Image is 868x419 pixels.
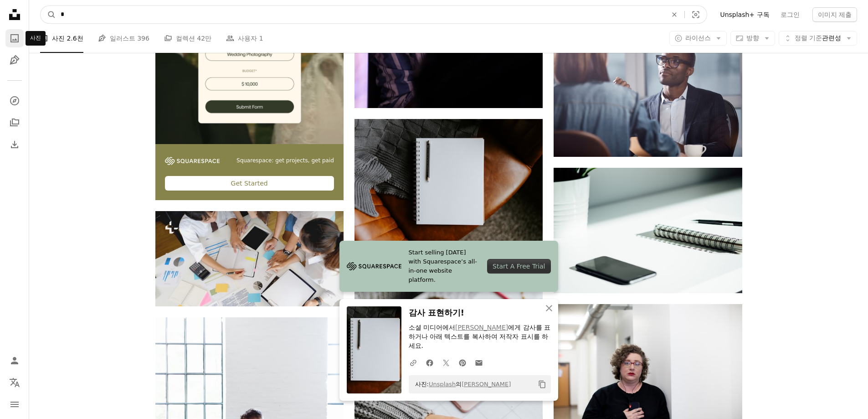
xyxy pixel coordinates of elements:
span: 정렬 기준 [795,34,822,41]
span: 관련성 [795,34,841,43]
button: 라이선스 [669,31,727,46]
span: 396 [137,33,149,43]
h3: 감사 표현하기! [409,306,551,320]
a: 일러스트 [5,51,24,69]
a: Start selling [DATE] with Squarespace’s all-in-one website platform.Start A Free Trial [339,241,558,292]
img: file-1705255347840-230a6ab5bca9image [347,259,401,273]
span: 42만 [197,33,211,43]
a: 갈색 가죽 의자 위에 놓인 메모장 [354,178,543,186]
img: 블랙 스파이럴 노트북 [554,168,742,293]
a: 탐색 [5,92,24,110]
a: Pinterest에 공유 [454,353,471,372]
img: 영감의 원천. 안경을 쓴 젊은 전문 아프리카 매니저는 그 앞에 앉아있는 동료 여성과 함께 사무실에서 일하고 있습니다. 그는 신중하게 옆을 바라보고 있습니다 [554,23,742,157]
button: Unsplash 검색 [41,6,56,23]
div: Start A Free Trial [487,259,550,274]
span: 방향 [746,34,759,41]
img: 갈색 가죽 의자 위에 놓인 메모장 [354,119,543,244]
button: 정렬 기준관련성 [779,31,857,46]
a: Twitter에 공유 [438,353,454,372]
a: 로그인 / 가입 [5,352,24,370]
p: 소셜 미디어에서 에게 감사를 표하거나 아래 텍스트를 복사하여 저작자 표시를 하세요. [409,323,551,351]
a: 젊은 아시아 사람들이 사무실에서 회의에서 새로운 사업 계획을 논의하는 팀. [155,254,344,263]
button: 방향 [730,31,775,46]
button: 시각적 검색 [685,6,707,23]
a: 다운로드 내역 [5,135,24,154]
a: 컬렉션 42만 [164,24,211,53]
a: [PERSON_NAME] [455,324,508,331]
img: 젊은 아시아 사람들이 사무실에서 회의에서 새로운 사업 계획을 논의하는 팀. [155,211,344,306]
div: Get Started [165,176,334,191]
span: 사진: 의 [411,377,511,392]
a: 종이에 글을 쓰는 사람 [354,393,543,401]
a: 일러스트 396 [98,24,149,53]
button: 이미지 제출 [812,7,857,22]
a: 여성용 블랙 크루넥 셔츠 [554,368,742,376]
button: 언어 [5,373,24,392]
form: 사이트 전체에서 이미지 찾기 [40,5,707,24]
a: 이메일로 공유에 공유 [471,353,487,372]
a: 영감의 원천. 안경을 쓴 젊은 전문 아프리카 매니저는 그 앞에 앉아있는 동료 여성과 함께 사무실에서 일하고 있습니다. 그는 신중하게 옆을 바라보고 있습니다 [554,86,742,94]
a: Facebook에 공유 [421,353,438,372]
a: [PERSON_NAME] [462,381,511,388]
span: Squarespace: get projects, get paid [236,157,334,165]
a: 홈 — Unsplash [5,5,24,26]
button: 삭제 [664,6,684,23]
img: file-1747939142011-51e5cc87e3c9 [165,157,220,165]
a: 컬렉션 [5,114,24,132]
span: Start selling [DATE] with Squarespace’s all-in-one website platform. [409,248,480,285]
a: 사진 [5,29,24,47]
button: 클립보드에 복사하기 [534,377,550,392]
a: 로그인 [775,7,805,22]
a: 사용자 1 [226,24,263,53]
a: Unsplash+ 구독 [714,7,775,22]
span: 1 [259,33,263,43]
a: 블랙 스파이럴 노트북 [554,226,742,234]
button: 메뉴 [5,395,24,414]
a: Unsplash [429,381,456,388]
span: 라이선스 [685,34,711,41]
